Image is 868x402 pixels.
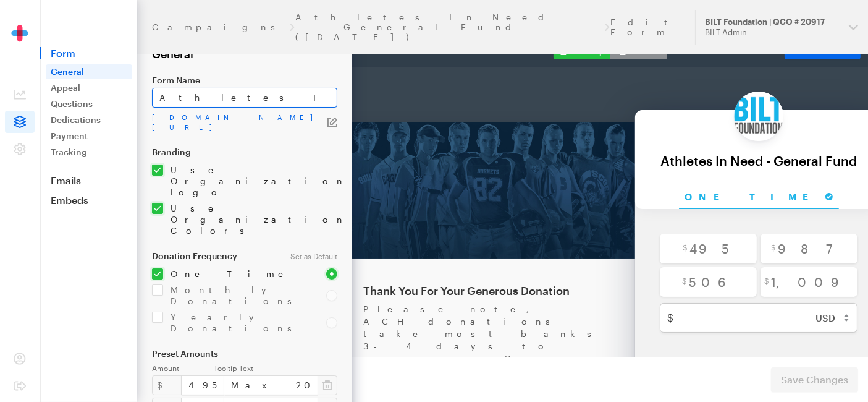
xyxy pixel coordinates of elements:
[46,64,132,79] a: General
[283,251,345,261] div: Set as Default
[69,236,316,335] div: Please note, ACH donations take most banks 3-4 days to process. Once completed, your receipt will...
[46,145,132,160] a: Tracking
[152,113,327,132] a: [DOMAIN_NAME][URL]
[46,96,132,111] a: Questions
[46,113,132,127] a: Dedications
[152,251,276,261] label: Donation Frequency
[40,174,137,187] a: Emails
[40,47,137,59] span: Form
[44,56,341,192] img: Multi-Sport.jpg
[705,27,839,38] div: BILT Admin
[695,10,868,45] button: BILT Foundation | QCO # 20917 BILT Admin
[163,203,337,236] label: Use Organization Colors
[163,165,337,198] label: Use Organization Logo
[152,349,337,359] label: Preset Amounts
[214,364,337,373] label: Tooltip Text
[46,80,132,95] a: Appeal
[69,216,316,231] div: Thank You For Your Generous Donation
[295,12,603,42] a: Athletes In Need - General Fund ([DATE])
[152,75,337,85] label: Form Name
[705,17,839,27] div: BILT Foundation | QCO # 20917
[40,194,137,207] a: Embeds
[46,129,132,143] a: Payment
[152,375,182,395] div: $
[152,147,337,157] label: Branding
[353,87,576,101] div: Athletes In Need - General Fund
[152,22,289,32] a: Campaigns
[152,364,214,373] label: Amount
